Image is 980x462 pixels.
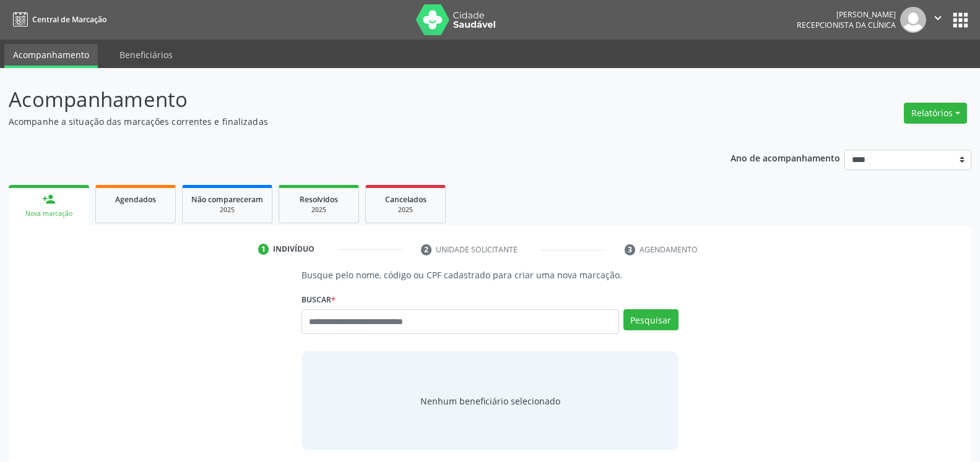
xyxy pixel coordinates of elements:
[17,209,80,218] div: Nova marcação
[623,309,679,330] button: Pesquisar
[32,14,106,25] span: Central de Marcação
[9,115,683,128] p: Acompanhe a situação das marcações correntes e finalizadas
[191,194,263,205] span: Não compareceram
[931,11,945,25] i: 
[191,205,263,215] div: 2025
[301,268,678,281] p: Busque pelo nome, código ou CPF cadastrado para criar uma nova marcação.
[797,9,896,20] div: [PERSON_NAME]
[797,20,896,30] span: Recepcionista da clínica
[288,205,350,215] div: 2025
[9,84,683,115] p: Acompanhamento
[115,194,156,205] span: Agendados
[420,395,560,408] span: Nenhum beneficiário selecionado
[900,7,926,33] img: img
[375,205,436,215] div: 2025
[273,244,314,255] div: Indivíduo
[926,7,950,33] button: 
[42,192,56,206] div: person_add
[300,194,338,205] span: Resolvidos
[9,9,106,30] a: Central de Marcação
[258,244,269,255] div: 1
[111,44,181,66] a: Beneficiários
[904,103,967,124] button: Relatórios
[385,194,427,205] span: Cancelados
[301,290,336,309] label: Buscar
[4,44,98,68] a: Acompanhamento
[731,150,840,165] p: Ano de acompanhamento
[950,9,971,31] button: apps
